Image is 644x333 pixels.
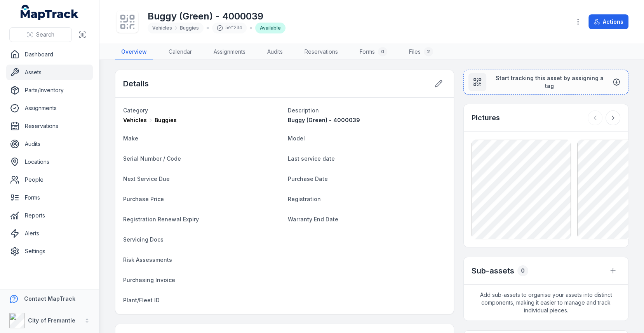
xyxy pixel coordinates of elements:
[6,154,93,170] a: Locations
[123,256,172,263] span: Risk Assessments
[255,23,285,33] div: Available
[123,236,164,243] span: Servicing Docs
[517,265,528,276] div: 0
[288,175,328,182] span: Purchase Date
[21,5,79,20] a: MapTrack
[180,25,199,31] span: Buggies
[9,27,72,42] button: Search
[6,226,93,241] a: Alerts
[207,44,252,60] a: Assignments
[162,44,198,60] a: Calendar
[288,216,338,223] span: Warranty End Date
[424,47,433,56] div: 2
[123,277,175,283] span: Purchasing Invoice
[6,136,93,152] a: Audits
[6,100,93,116] a: Assignments
[378,47,387,56] div: 0
[148,10,285,23] h1: Buggy (Green) - 4000039
[472,265,514,276] h2: Sub-assets
[155,116,177,124] span: Buggies
[152,25,172,31] span: Vehicles
[464,285,628,321] span: Add sub-assets to organise your assets into distinct components, making it easier to manage and t...
[6,172,93,188] a: People
[212,23,247,33] div: 5ef234
[472,112,500,123] h3: Pictures
[353,44,393,60] a: Forms0
[6,82,93,98] a: Parts/Inventory
[6,244,93,259] a: Settings
[261,44,289,60] a: Audits
[6,190,93,205] a: Forms
[28,317,75,324] strong: City of Fremantle
[123,135,138,142] span: Make
[288,107,319,114] span: Description
[6,208,93,223] a: Reports
[123,107,148,114] span: Category
[403,44,439,60] a: Files2
[123,116,147,124] span: Vehicles
[463,70,628,95] button: Start tracking this asset by assigning a tag
[123,297,160,303] span: Plant/Fleet ID
[123,155,181,162] span: Serial Number / Code
[123,78,149,89] h2: Details
[6,65,93,80] a: Assets
[123,196,164,202] span: Purchase Price
[298,44,344,60] a: Reservations
[288,196,321,202] span: Registration
[588,14,628,29] button: Actions
[115,44,153,60] a: Overview
[288,155,335,162] span: Last service date
[123,216,199,223] span: Registration Renewal Expiry
[288,135,305,142] span: Model
[288,117,360,123] span: Buggy (Green) - 4000039
[493,74,606,90] span: Start tracking this asset by assigning a tag
[6,118,93,134] a: Reservations
[24,295,75,302] strong: Contact MapTrack
[36,31,54,39] span: Search
[6,47,93,62] a: Dashboard
[123,175,170,182] span: Next Service Due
